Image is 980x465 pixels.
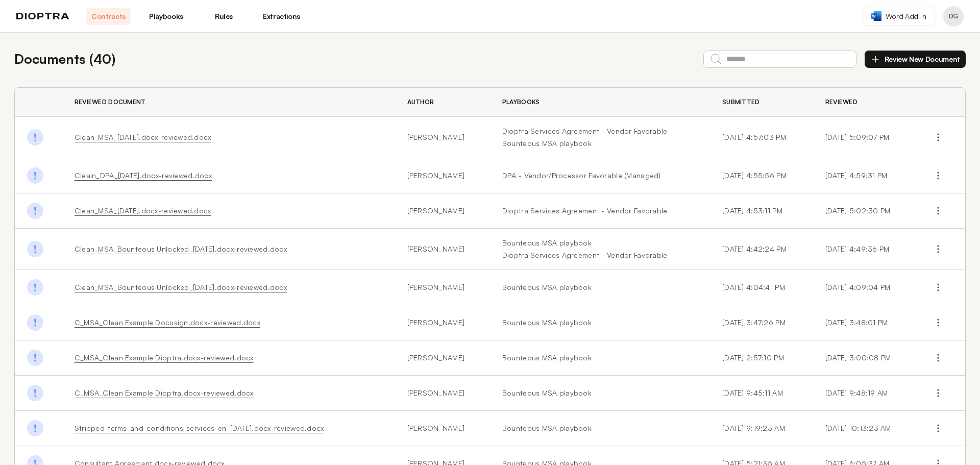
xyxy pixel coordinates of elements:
[86,8,131,25] a: Contracts
[395,193,490,229] td: [PERSON_NAME]
[710,117,813,158] td: [DATE] 4:57:03 PM
[502,238,698,248] a: Bounteous MSA playbook
[27,167,43,184] img: Done
[395,88,490,117] th: Author
[395,411,490,446] td: [PERSON_NAME]
[201,8,247,25] a: Rules
[886,11,926,21] span: Word Add-in
[27,241,43,257] img: Done
[16,13,69,20] img: logo
[395,117,490,158] td: [PERSON_NAME]
[710,158,813,193] td: [DATE] 4:55:56 PM
[502,250,698,260] a: Dioptra Services Agreement - Vendor Favorable
[27,385,43,401] img: Done
[813,411,918,446] td: [DATE] 10:13:23 AM
[395,376,490,411] td: [PERSON_NAME]
[710,376,813,411] td: [DATE] 9:45:11 AM
[502,138,698,149] a: Bounteous MSA playbook
[143,8,189,25] a: Playbooks
[813,305,918,340] td: [DATE] 3:48:01 PM
[710,193,813,229] td: [DATE] 4:53:11 PM
[27,203,43,219] img: Done
[502,317,698,328] a: Bounteous MSA playbook
[27,420,43,436] img: Done
[813,340,918,376] td: [DATE] 3:00:08 PM
[502,353,698,363] a: Bounteous MSA playbook
[502,206,698,216] a: Dioptra Services Agreement - Vendor Favorable
[502,282,698,292] a: Bounteous MSA playbook
[710,229,813,270] td: [DATE] 4:42:24 PM
[75,133,211,141] a: Clean_MSA_[DATE].docx-reviewed.docx
[75,171,212,180] a: Cleain_DPA_[DATE].docx-reviewed.docx
[259,8,304,25] a: Extractions
[865,51,966,68] button: Review New Document
[863,7,935,26] a: Word Add-in
[943,6,964,27] button: Profile menu
[27,279,43,296] img: Done
[75,424,324,432] a: Stripped-terms-and-conditions-services-en_[DATE].docx-reviewed.docx
[27,129,43,145] img: Done
[27,350,43,366] img: Done
[62,88,395,117] th: Reviewed Document
[75,388,254,397] a: C_MSA_Clean Example Dioptra.docx-reviewed.docx
[710,305,813,340] td: [DATE] 3:47:26 PM
[502,388,698,398] a: Bounteous MSA playbook
[75,353,254,362] a: C_MSA_Clean Example Dioptra.docx-reviewed.docx
[75,283,287,291] a: Clean_MSA_Bounteous Unlocked_[DATE].docx-reviewed.docx
[395,340,490,376] td: [PERSON_NAME]
[395,270,490,305] td: [PERSON_NAME]
[395,305,490,340] td: [PERSON_NAME]
[813,376,918,411] td: [DATE] 9:48:19 AM
[502,170,698,181] a: DPA - Vendor/Processor Favorable (Managed)
[490,88,710,117] th: Playbooks
[75,206,211,215] a: Clean_MSA_[DATE].docx-reviewed.docx
[813,117,918,158] td: [DATE] 5:09:07 PM
[75,318,260,327] a: C_MSA_Clean Example Docusign.docx-reviewed.docx
[395,229,490,270] td: [PERSON_NAME]
[710,270,813,305] td: [DATE] 4:04:41 PM
[813,193,918,229] td: [DATE] 5:02:30 PM
[813,229,918,270] td: [DATE] 4:49:36 PM
[75,244,287,253] a: Clean_MSA_Bounteous Unlocked_[DATE].docx-reviewed.docx
[813,88,918,117] th: Reviewed
[871,11,881,21] img: word
[710,88,813,117] th: Submitted
[813,270,918,305] td: [DATE] 4:09:04 PM
[502,126,698,136] a: Dioptra Services Agreement - Vendor Favorable
[27,314,43,331] img: Done
[813,158,918,193] td: [DATE] 4:59:31 PM
[502,423,698,433] a: Bounteous MSA playbook
[14,49,115,69] h2: Documents ( 40 )
[710,340,813,376] td: [DATE] 2:57:10 PM
[710,411,813,446] td: [DATE] 9:19:23 AM
[395,158,490,193] td: [PERSON_NAME]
